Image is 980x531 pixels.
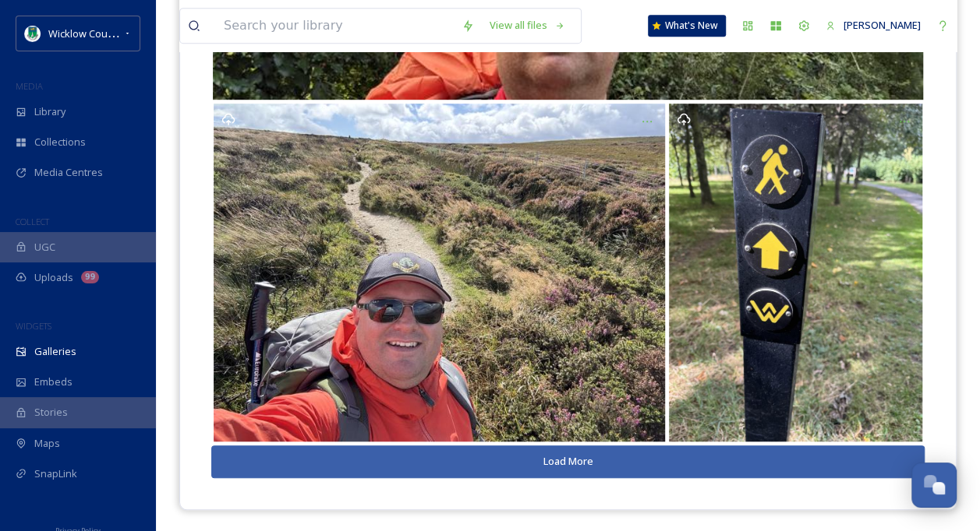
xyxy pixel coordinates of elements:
[34,344,76,359] span: Galleries
[16,216,49,227] span: COLLECT
[48,26,158,40] span: Wicklow County Council
[16,80,43,92] span: MEDIA
[818,10,929,40] a: [PERSON_NAME]
[81,271,99,283] div: 99
[34,104,65,119] span: Library
[482,10,573,40] a: View all files
[34,135,86,149] span: Collections
[844,18,921,32] span: [PERSON_NAME]
[34,240,55,255] span: UGC
[648,15,726,37] a: What's New
[911,462,957,508] button: Open Chat
[34,405,68,420] span: Stories
[16,320,51,332] span: WIDGETS
[667,104,925,441] a: Opens media popup. Media description: Conor 15.jpeg.
[34,375,73,389] span: Embeds
[34,466,77,481] span: SnapLink
[34,165,103,180] span: Media Centres
[211,445,925,477] button: Load More
[216,9,454,43] input: Search your library
[34,270,73,285] span: Uploads
[34,436,60,451] span: Maps
[25,26,41,41] img: download%20(9).png
[211,104,667,441] a: Opens media popup. Media description: Conor 14.jpeg.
